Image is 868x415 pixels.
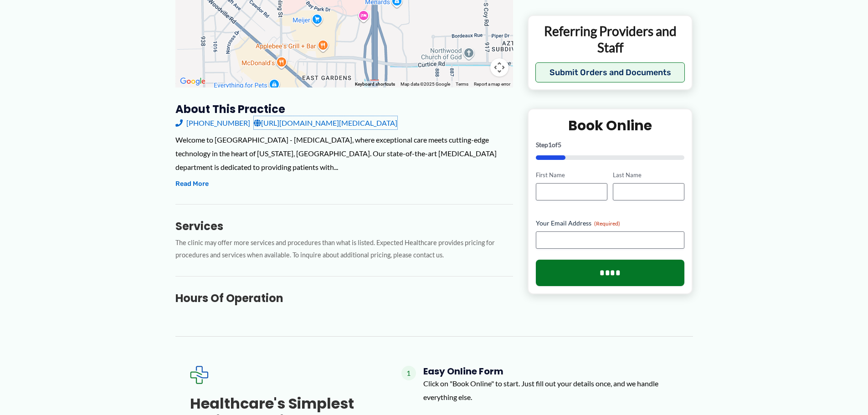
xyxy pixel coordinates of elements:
div: Welcome to [GEOGRAPHIC_DATA] - [MEDICAL_DATA], where exceptional care meets cutting-edge technolo... [175,133,513,174]
span: Map data ©2025 Google [401,82,450,87]
h4: Easy Online Form [423,366,678,377]
h2: Book Online [536,117,685,134]
button: Map camera controls [490,58,508,77]
img: Google [178,76,208,87]
span: 5 [558,141,561,149]
label: First Name [536,171,607,179]
button: Submit Orders and Documents [535,62,685,82]
p: Click on "Book Online" to start. Just fill out your details once, and we handle everything else. [423,377,678,404]
button: Read More [175,179,209,190]
a: Open this area in Google Maps (opens a new window) [178,76,208,87]
p: Step of [536,142,685,148]
label: Your Email Address [536,218,685,227]
a: [PHONE_NUMBER] [175,116,250,130]
p: The clinic may offer more services and procedures than what is listed. Expected Healthcare provid... [175,237,513,261]
a: Report a map error [474,82,510,87]
h3: About this practice [175,102,513,116]
span: 1 [548,141,552,149]
span: (Required) [594,220,620,226]
h3: Hours of Operation [175,291,513,305]
h3: Services [175,219,513,233]
img: Expected Healthcare Logo [190,366,208,384]
a: Terms (opens in new tab) [456,82,468,87]
p: Referring Providers and Staff [535,22,685,56]
label: Last Name [613,171,684,179]
span: 1 [401,366,416,380]
button: Keyboard shortcuts [355,81,395,87]
a: [URL][DOMAIN_NAME][MEDICAL_DATA] [254,116,397,130]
